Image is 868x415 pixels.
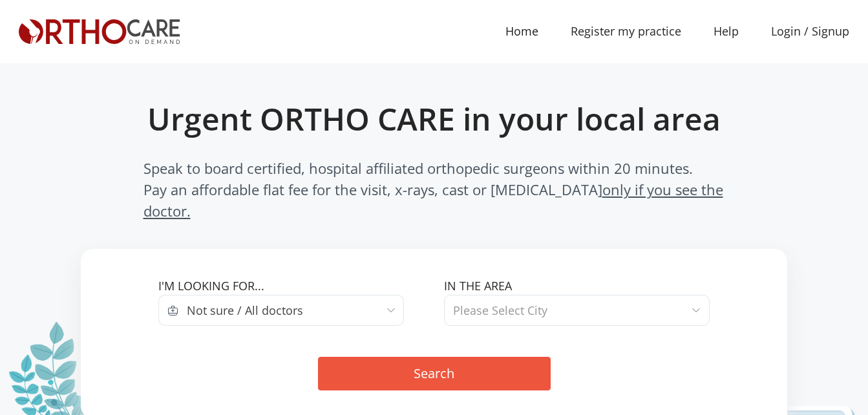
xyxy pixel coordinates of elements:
[178,295,404,326] span: Not sure / All doctors
[187,301,303,319] span: Not sure / All doctors
[318,357,551,390] button: Search
[143,158,725,222] span: Speak to board certified, hospital affiliated orthopedic surgeons within 20 minutes. Pay an affor...
[444,277,710,295] label: In the area
[697,17,755,46] a: Help
[755,23,865,40] a: Login / Signup
[489,17,555,46] a: Home
[158,277,424,295] label: I'm looking for...
[110,100,759,138] h1: Urgent ORTHO CARE in your local area
[453,303,547,318] span: Please Select City
[555,17,697,46] a: Register my practice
